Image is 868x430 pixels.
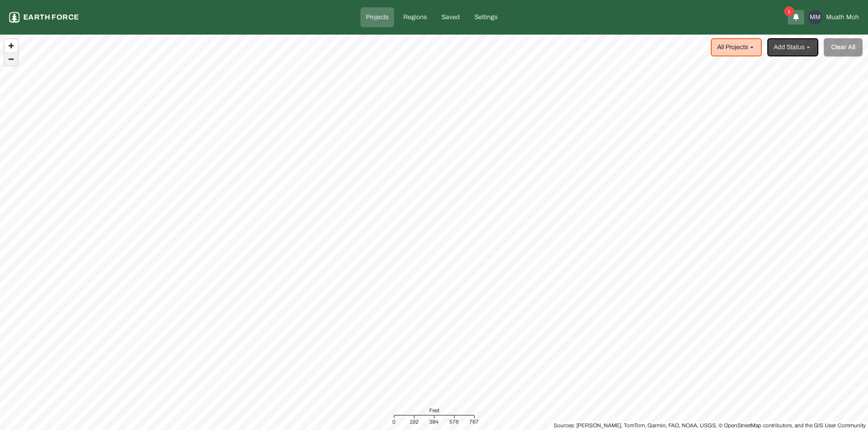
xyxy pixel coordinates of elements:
p: Earth force [23,12,79,23]
p: Saved [442,13,460,22]
span: Feet [429,406,439,415]
div: 192 [410,417,419,426]
p: Projects [366,13,389,22]
div: 384 [429,417,439,426]
button: Zoom in [5,39,18,52]
a: Saved [436,7,465,27]
div: Sources: [PERSON_NAME], TomTom, Garmin, FAO, NOAA, USGS, © OpenStreetMap contributors, and the GI... [554,421,866,430]
a: Regions [398,7,432,27]
div: 576 [449,417,459,426]
span: Muath [826,13,844,22]
button: 1 [792,12,800,23]
p: Settings [474,13,498,22]
div: 0 [392,417,395,426]
p: Regions [403,13,427,22]
button: All Projects [711,38,762,56]
button: MMMuathMoh [808,10,859,25]
img: earthforce-logo-white-uG4MPadI.svg [9,12,20,23]
div: MM [808,10,822,25]
button: Add Status [767,38,818,56]
a: Projects [360,7,394,27]
span: 1 [784,6,794,16]
span: Moh [846,13,859,22]
button: Clear All [824,38,863,56]
a: Settings [469,7,503,27]
button: Zoom out [5,52,18,66]
div: 767 [469,417,479,426]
